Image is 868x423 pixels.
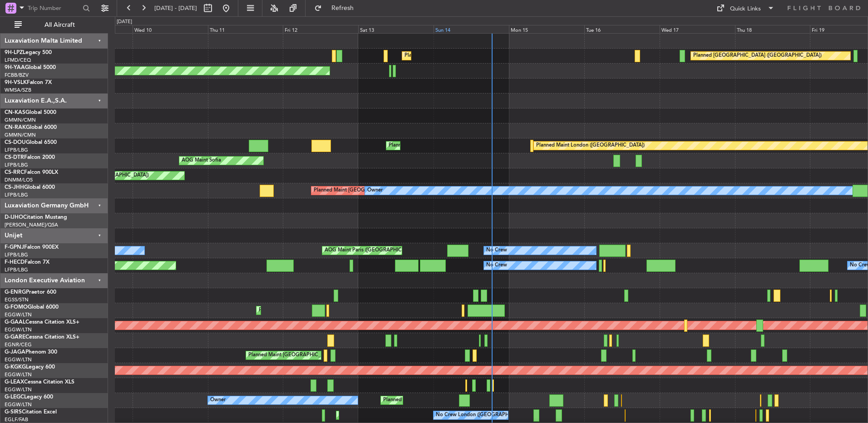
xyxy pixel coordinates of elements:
span: CS-DTR [5,155,24,160]
div: Tue 16 [584,25,660,33]
a: GMMN/CMN [5,117,36,123]
a: D-IJHOCitation Mustang [5,215,67,220]
a: CS-DTRFalcon 2000 [5,155,55,160]
span: 9H-LPZ [5,50,23,55]
div: Wed 10 [133,25,208,33]
a: LFMD/CEQ [5,57,31,64]
div: Wed 17 [660,25,735,33]
a: EGGW/LTN [5,356,32,363]
span: G-GARE [5,334,25,340]
a: G-FOMOGlobal 6000 [5,305,59,310]
div: Thu 18 [735,25,810,33]
div: Planned Maint [GEOGRAPHIC_DATA] ([GEOGRAPHIC_DATA]) [404,49,547,63]
span: G-JAGA [5,349,25,355]
a: EGNR/CEG [5,341,32,348]
span: G-ENRG [5,290,26,295]
span: F-GPNJ [5,245,24,250]
div: Sat 13 [358,25,434,33]
a: EGLF/FAB [5,416,28,423]
span: G-FOMO [5,305,28,310]
a: G-LEAXCessna Citation XLS [5,379,74,385]
span: [DATE] - [DATE] [154,4,197,12]
button: Refresh [310,1,365,15]
div: Fri 12 [283,25,358,33]
div: AOG Maint Paris ([GEOGRAPHIC_DATA]) [325,244,420,257]
div: Owner [210,393,226,407]
div: Planned Maint [GEOGRAPHIC_DATA] ([GEOGRAPHIC_DATA]) [383,393,526,407]
button: Quick Links [712,1,779,15]
a: F-HECDFalcon 7X [5,260,49,265]
a: G-ENRGPraetor 600 [5,290,56,295]
span: 9H-VSLK [5,80,27,85]
a: GMMN/CMN [5,132,36,138]
button: All Aircraft [10,18,99,32]
a: CS-JHHGlobal 6000 [5,185,55,190]
div: Planned Maint [GEOGRAPHIC_DATA] ([GEOGRAPHIC_DATA]) [389,139,532,152]
a: LFPB/LBG [5,162,28,168]
span: CN-RAK [5,125,26,130]
a: CN-KASGlobal 5000 [5,110,56,115]
div: Planned Maint [GEOGRAPHIC_DATA] ([GEOGRAPHIC_DATA]) [248,349,391,362]
a: WMSA/SZB [5,87,31,93]
a: G-JAGAPhenom 300 [5,349,57,355]
a: CS-RRCFalcon 900LX [5,170,58,175]
a: G-GARECessna Citation XLS+ [5,334,79,340]
span: CS-RRC [5,170,24,175]
div: No Crew [486,244,507,257]
span: F-HECD [5,260,25,265]
span: Refresh [324,5,362,11]
a: EGGW/LTN [5,401,32,408]
a: LFPB/LBG [5,192,28,198]
a: LFPB/LBG [5,266,28,273]
div: Planned [GEOGRAPHIC_DATA] ([GEOGRAPHIC_DATA]) [693,49,822,63]
a: 9H-YAAGlobal 5000 [5,65,56,70]
div: Planned Maint London ([GEOGRAPHIC_DATA]) [536,139,645,152]
span: CN-KAS [5,110,25,115]
a: EGGW/LTN [5,326,32,333]
div: Mon 15 [509,25,584,33]
span: D-IJHO [5,215,23,220]
span: G-SIRS [5,409,22,415]
span: G-KGKG [5,364,26,370]
a: FCBB/BZV [5,72,29,79]
div: Sun 14 [434,25,509,33]
div: No Crew [486,259,507,272]
a: G-LEGCLegacy 600 [5,394,53,400]
div: Planned Maint [GEOGRAPHIC_DATA] ([GEOGRAPHIC_DATA]) [314,184,457,197]
span: G-LEAX [5,379,24,385]
a: G-GAALCessna Citation XLS+ [5,320,79,325]
span: CS-DOU [5,140,26,145]
a: EGGW/LTN [5,311,32,318]
div: AOG Maint Sofia [182,154,221,167]
a: 9H-VSLKFalcon 7X [5,80,52,85]
span: CS-JHH [5,185,24,190]
div: Owner [367,184,383,197]
span: G-LEGC [5,394,24,400]
a: [PERSON_NAME]/QSA [5,221,58,228]
a: DNMM/LOS [5,177,33,183]
div: Thu 11 [208,25,283,33]
a: G-SIRSCitation Excel [5,409,57,415]
div: Quick Links [730,5,761,14]
a: LFPB/LBG [5,147,28,153]
a: F-GPNJFalcon 900EX [5,245,59,250]
input: Trip Number [28,1,80,15]
a: EGGW/LTN [5,386,32,393]
a: LFPB/LBG [5,251,28,258]
span: 9H-YAA [5,65,25,70]
a: EGGW/LTN [5,371,32,378]
a: CS-DOUGlobal 6500 [5,140,57,145]
div: Planned Maint [GEOGRAPHIC_DATA] ([GEOGRAPHIC_DATA]) [259,304,402,317]
a: EGSS/STN [5,296,29,303]
span: G-GAAL [5,320,25,325]
div: Planned Maint [GEOGRAPHIC_DATA] ([GEOGRAPHIC_DATA]) [339,408,482,422]
a: G-KGKGLegacy 600 [5,364,55,370]
div: No Crew London ([GEOGRAPHIC_DATA]) [436,408,532,422]
div: [DATE] [117,18,132,26]
a: 9H-LPZLegacy 500 [5,50,52,55]
a: CN-RAKGlobal 6000 [5,125,57,130]
span: All Aircraft [24,22,96,28]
